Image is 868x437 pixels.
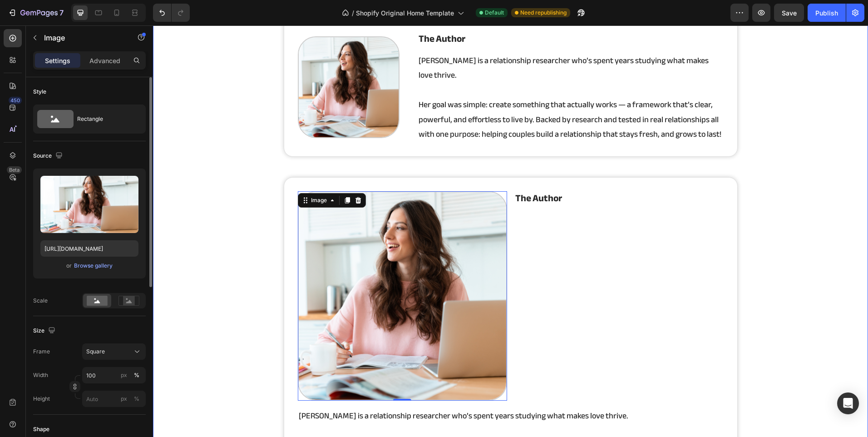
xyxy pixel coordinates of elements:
button: Save [774,4,804,22]
button: Browse gallery [74,261,113,270]
button: Publish [808,4,846,22]
p: [PERSON_NAME] is a relationship researcher who’s spent years studying what makes love thrive. [266,28,570,58]
span: Shopify Original Home Template [356,8,454,18]
div: Size [33,325,57,337]
p: Image [44,32,121,43]
button: Square [82,343,146,360]
div: Style [33,88,46,96]
div: 450 [9,97,22,104]
p: 7 [59,7,64,18]
button: px [131,370,142,381]
div: Scale [33,297,48,305]
p: Advanced [89,56,120,65]
button: px [131,393,142,404]
div: Beta [7,166,22,174]
div: px [121,371,127,379]
div: Image [156,171,176,179]
iframe: Design area [153,25,868,437]
span: Square [86,348,105,356]
div: % [134,371,139,379]
div: Open Intercom Messenger [837,392,859,414]
span: Default [485,9,504,17]
span: Save [782,9,797,17]
div: Publish [815,8,838,18]
div: Shape [33,425,49,433]
p: Settings [45,56,70,65]
div: % [134,395,139,403]
button: % [118,393,129,404]
span: / [352,8,354,18]
div: px [121,395,127,403]
p: Her goal was simple: create something that actually works — a framework that’s clear, powerful, a... [266,72,570,116]
span: or [66,260,72,271]
label: Frame [33,348,50,356]
label: Width [33,371,48,379]
strong: the author [362,164,409,182]
p: [PERSON_NAME] is a relationship researcher who’s spent years studying what makes love thrive. [146,383,570,398]
img: preview-image [40,176,138,233]
input: px% [82,367,146,383]
button: % [118,370,129,381]
div: Source [33,150,64,162]
button: 7 [4,4,68,22]
div: Undo/Redo [153,4,190,22]
label: Height [33,395,50,403]
span: Need republishing [520,9,567,17]
div: Browse gallery [74,262,113,270]
div: Rectangle [77,109,133,129]
input: https://example.com/image.jpg [40,240,138,257]
img: rooooooot.png [145,166,354,375]
input: px% [82,391,146,407]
